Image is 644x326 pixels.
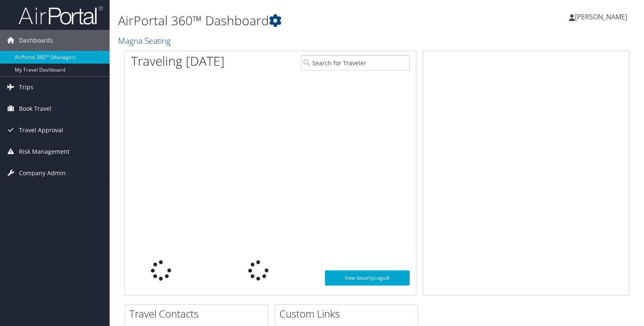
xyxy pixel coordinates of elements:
span: Travel Approval [19,120,63,141]
a: [PERSON_NAME] [569,4,636,29]
span: Trips [19,77,33,98]
span: Dashboards [19,30,53,51]
a: Magna Seating [118,35,173,46]
span: Company Admin [19,163,66,184]
h2: Travel Contacts [129,307,268,321]
h1: AirPortal 360™ Dashboard [118,12,463,29]
span: [PERSON_NAME] [575,12,627,21]
a: View SecurityLogic® [325,270,409,286]
span: Book Travel [19,98,51,119]
h2: Custom Links [279,307,418,321]
h1: Traveling [DATE] [131,52,225,70]
span: Risk Management [19,141,70,162]
input: Search for Traveler [301,55,410,71]
img: airportal-logo.png [19,5,103,25]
